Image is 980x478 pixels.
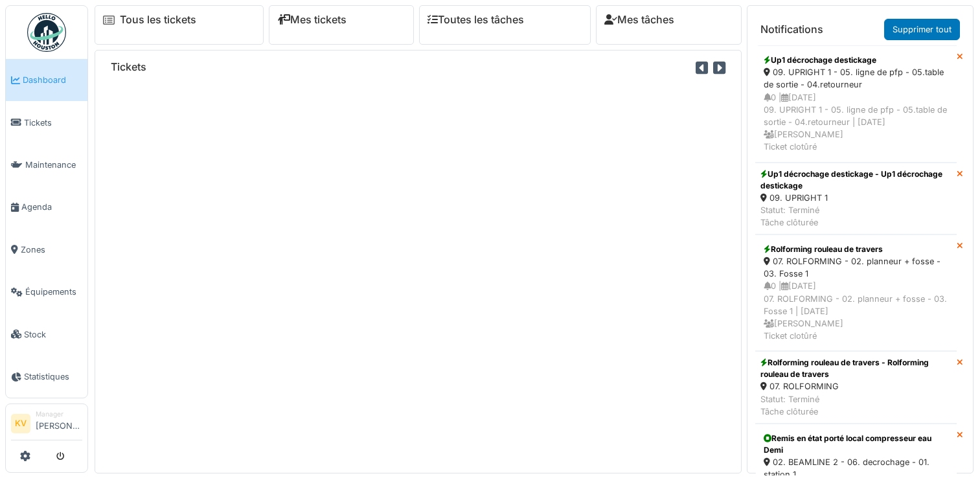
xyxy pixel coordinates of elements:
a: Agenda [6,186,87,228]
a: Tous les tickets [120,14,196,26]
div: Up1 décrochage destickage - Up1 décrochage destickage [760,168,952,192]
a: Dashboard [6,59,87,101]
span: Dashboard [23,74,82,86]
div: 09. UPRIGHT 1 [760,192,952,204]
h6: Notifications [760,23,823,36]
span: Tickets [24,117,82,129]
a: Mes tickets [277,14,347,26]
span: Stock [24,328,82,341]
a: Mes tâches [604,14,674,26]
a: Tickets [6,101,87,143]
a: KV Manager[PERSON_NAME] [11,409,82,440]
div: Rolforming rouleau de travers - Rolforming rouleau de travers [760,357,952,380]
div: Up1 décrochage destickage [764,54,948,66]
a: Up1 décrochage destickage - Up1 décrochage destickage 09. UPRIGHT 1 Statut: TerminéTâche clôturée [755,163,957,235]
div: Rolforming rouleau de travers [764,244,948,255]
li: KV [11,414,30,433]
div: Statut: Terminé Tâche clôturée [760,204,952,229]
a: Up1 décrochage destickage 09. UPRIGHT 1 - 05. ligne de pfp - 05.table de sortie - 04.retourneur 0... [755,45,957,162]
span: Statistiques [24,370,82,383]
img: Badge_color-CXgf-gQk.svg [27,13,66,52]
div: 0 | [DATE] 07. ROLFORMING - 02. planneur + fosse - 03. Fosse 1 | [DATE] [PERSON_NAME] Ticket clotûré [764,280,948,342]
a: Supprimer tout [884,19,960,40]
a: Équipements [6,271,87,313]
h6: Tickets [111,61,146,73]
a: Toutes les tâches [427,14,524,26]
a: Statistiques [6,356,87,398]
a: Stock [6,313,87,355]
a: Maintenance [6,144,87,186]
div: Statut: Terminé Tâche clôturée [760,393,952,418]
a: Rolforming rouleau de travers 07. ROLFORMING - 02. planneur + fosse - 03. Fosse 1 0 |[DATE]07. RO... [755,234,957,351]
span: Équipements [25,286,82,298]
span: Zones [21,244,82,256]
div: 07. ROLFORMING - 02. planneur + fosse - 03. Fosse 1 [764,255,948,280]
li: [PERSON_NAME] [36,409,82,437]
div: 09. UPRIGHT 1 - 05. ligne de pfp - 05.table de sortie - 04.retourneur [764,66,948,91]
span: Maintenance [25,159,82,171]
div: Remis en état porté local compresseur eau Demi [764,433,948,456]
span: Agenda [21,201,82,213]
div: Manager [36,409,82,419]
div: 07. ROLFORMING [760,380,952,393]
div: 0 | [DATE] 09. UPRIGHT 1 - 05. ligne de pfp - 05.table de sortie - 04.retourneur | [DATE] [PERSON... [764,91,948,154]
a: Rolforming rouleau de travers - Rolforming rouleau de travers 07. ROLFORMING Statut: TerminéTâche... [755,351,957,424]
a: Zones [6,229,87,271]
